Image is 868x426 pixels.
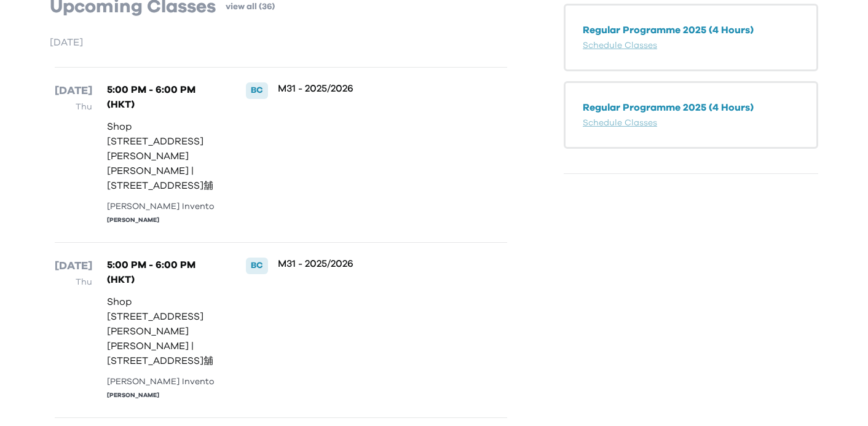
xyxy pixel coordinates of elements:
[55,82,92,100] p: [DATE]
[583,41,657,50] a: Schedule Classes
[278,258,467,270] p: M31 - 2025/2026
[226,1,275,13] a: view all (36)
[55,258,92,275] p: [DATE]
[583,119,657,127] a: Schedule Classes
[107,391,220,400] div: [PERSON_NAME]
[246,258,268,274] div: BC
[583,23,799,37] p: Regular Programme 2025 (4 Hours)
[107,82,220,112] p: 5:00 PM - 6:00 PM (HKT)
[278,82,467,95] p: M31 - 2025/2026
[107,294,220,368] p: Shop [STREET_ADDRESS][PERSON_NAME][PERSON_NAME] | [STREET_ADDRESS]舖
[50,35,512,50] p: [DATE]
[107,119,220,193] p: Shop [STREET_ADDRESS][PERSON_NAME][PERSON_NAME] | [STREET_ADDRESS]舖
[107,200,220,213] div: [PERSON_NAME] Invento
[583,100,799,115] p: Regular Programme 2025 (4 Hours)
[107,258,220,287] p: 5:00 PM - 6:00 PM (HKT)
[246,82,268,98] div: BC
[107,216,220,225] div: [PERSON_NAME]
[55,275,92,290] p: Thu
[55,100,92,114] p: Thu
[107,376,220,389] div: [PERSON_NAME] Invento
